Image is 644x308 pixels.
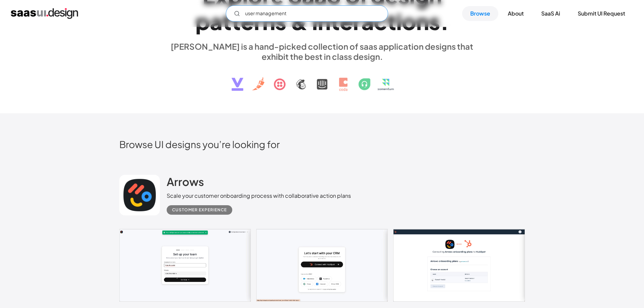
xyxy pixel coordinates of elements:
div: & [290,8,308,34]
div: . [440,8,449,34]
div: p [195,8,210,34]
div: e [241,8,254,34]
div: r [254,8,262,34]
a: Submit UI Request [570,6,633,21]
div: Scale your customer onboarding process with collaborative action plans [167,192,351,200]
h2: Browse UI designs you’re looking for [119,138,525,150]
div: n [318,8,331,34]
input: Search UI designs you're looking for... [226,5,388,22]
a: Arrows [167,175,204,192]
div: n [262,8,275,34]
div: t [331,8,340,34]
div: i [396,8,402,34]
a: About [500,6,532,21]
div: c [374,8,387,34]
div: Customer Experience [172,206,227,214]
div: a [361,8,374,34]
div: s [429,8,440,34]
div: s [275,8,286,34]
div: r [353,8,361,34]
form: Email Form [226,5,388,22]
div: o [402,8,416,34]
div: a [210,8,222,34]
a: Browse [462,6,498,21]
div: t [232,8,241,34]
h2: Arrows [167,175,204,188]
img: text, icon, saas logo [220,62,425,97]
div: n [416,8,429,34]
div: i [312,8,318,34]
div: t [387,8,396,34]
div: [PERSON_NAME] is a hand-picked collection of saas application designs that exhibit the best in cl... [167,41,478,62]
a: SaaS Ai [533,6,568,21]
div: e [340,8,353,34]
a: home [11,8,78,19]
div: t [222,8,232,34]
